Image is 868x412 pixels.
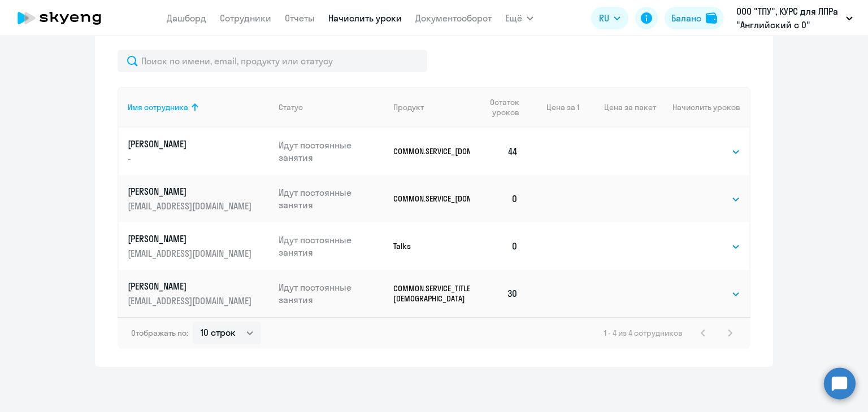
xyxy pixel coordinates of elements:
div: Статус [279,102,303,112]
td: 30 [470,270,527,317]
p: COMMON.SERVICE_[DOMAIN_NAME]_COURSE_KIDS_ENGLISH_JUNIOR [393,194,470,204]
td: 44 [470,128,527,175]
button: Балансbalance [665,7,724,29]
img: balance [706,12,717,24]
p: Идут постоянные занятия [279,139,385,164]
a: [PERSON_NAME]- [128,138,270,165]
a: Сотрудники [220,12,271,24]
a: Отчеты [285,12,315,24]
span: 1 - 4 из 4 сотрудников [604,328,683,338]
div: Имя сотрудника [128,102,188,112]
p: Идут постоянные занятия [279,281,385,306]
div: Остаток уроков [479,97,527,117]
a: Дашборд [167,12,206,24]
button: Ещё [505,7,533,29]
td: 0 [470,175,527,222]
p: [EMAIL_ADDRESS][DOMAIN_NAME] [128,200,254,212]
th: Цена за пакет [579,87,656,128]
p: COMMON.SERVICE_TITLE.LONG.[DEMOGRAPHIC_DATA] [393,283,470,304]
p: Идут постоянные занятия [279,186,385,211]
p: [EMAIL_ADDRESS][DOMAIN_NAME] [128,295,254,307]
div: Имя сотрудника [128,102,270,112]
span: Остаток уроков [479,97,519,117]
p: [PERSON_NAME] [128,233,254,245]
div: Баланс [671,11,701,25]
div: Статус [279,102,385,112]
p: [PERSON_NAME] [128,280,254,292]
div: Продукт [393,102,424,112]
th: Начислить уроков [656,87,749,128]
span: RU [599,11,609,25]
p: - [128,152,254,165]
input: Поиск по имени, email, продукту или статусу [118,50,427,72]
p: Идут постоянные занятия [279,234,385,258]
p: [PERSON_NAME] [128,185,254,198]
a: Документооборот [415,12,492,24]
a: [PERSON_NAME][EMAIL_ADDRESS][DOMAIN_NAME] [128,185,270,212]
span: Ещё [505,11,522,25]
p: COMMON.SERVICE_[DOMAIN_NAME]_COURSE_KIDS_ENGLISH_JUNIOR [393,146,470,156]
p: ООО "ТПУ", КУРС для ЛПРа "Английский с 0" [736,5,841,32]
th: Цена за 1 [527,87,579,128]
p: [EMAIL_ADDRESS][DOMAIN_NAME] [128,247,254,260]
a: Начислить уроки [328,12,402,24]
a: [PERSON_NAME][EMAIL_ADDRESS][DOMAIN_NAME] [128,280,270,307]
p: Talks [393,241,470,251]
button: RU [591,7,628,29]
button: ООО "ТПУ", КУРС для ЛПРа "Английский с 0" [731,5,858,32]
td: 0 [470,222,527,270]
a: [PERSON_NAME][EMAIL_ADDRESS][DOMAIN_NAME] [128,233,270,260]
div: Продукт [393,102,470,112]
span: Отображать по: [131,328,188,338]
p: [PERSON_NAME] [128,138,254,150]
